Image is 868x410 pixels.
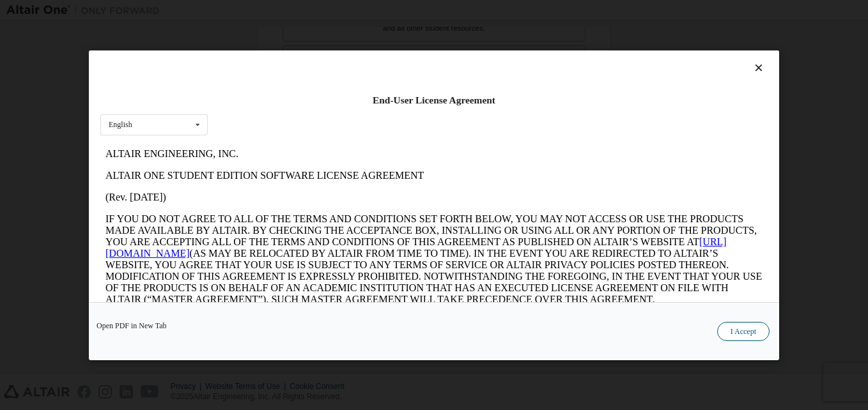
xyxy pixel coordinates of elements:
p: (Rev. [DATE]) [5,49,662,60]
p: This Altair One Student Edition Software License Agreement (“Agreement”) is between Altair Engine... [5,172,662,218]
button: I Accept [717,321,770,340]
p: IF YOU DO NOT AGREE TO ALL OF THE TERMS AND CONDITIONS SET FORTH BELOW, YOU MAY NOT ACCESS OR USE... [5,70,662,162]
a: [URL][DOMAIN_NAME] [5,93,626,116]
p: ALTAIR ENGINEERING, INC. [5,5,662,17]
p: ALTAIR ONE STUDENT EDITION SOFTWARE LICENSE AGREEMENT [5,27,662,38]
div: End-User License Agreement [100,94,768,107]
div: English [109,121,132,128]
a: Open PDF in New Tab [97,321,167,329]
